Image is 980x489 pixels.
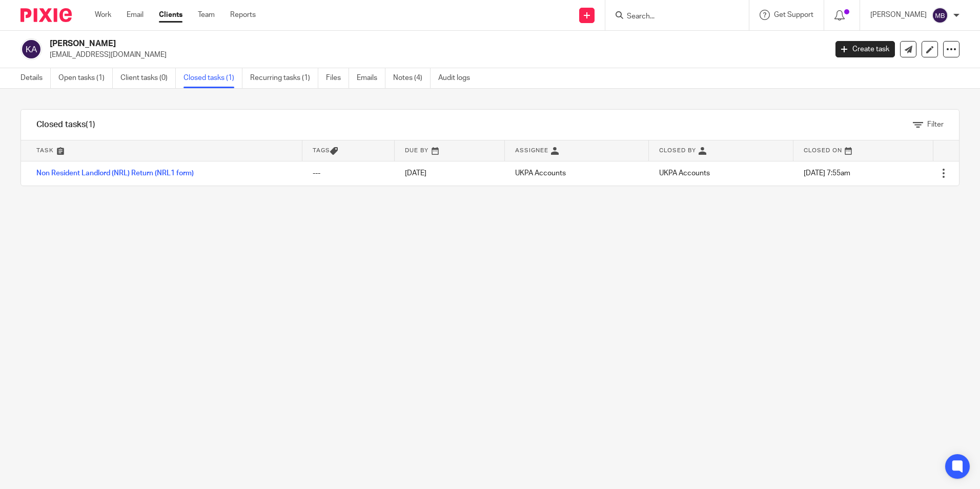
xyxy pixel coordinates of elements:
img: Pixie [21,8,72,22]
a: Email [127,10,144,20]
span: (1) [86,120,95,129]
span: [DATE] 7:55am [804,170,850,177]
a: Open tasks (1) [58,68,113,88]
span: UKPA Accounts [659,170,710,177]
a: Client tasks (0) [120,68,176,88]
input: Search [626,12,718,22]
a: Files [326,68,349,88]
a: Emails [357,68,385,88]
a: Clients [159,10,182,20]
td: UKPA Accounts [505,161,649,186]
a: Non Resident Landlord (NRL) Return (NRL1 form) [36,170,194,177]
div: --- [313,168,384,178]
a: Closed tasks (1) [183,68,242,88]
a: Create task [835,41,895,57]
a: Audit logs [438,68,478,88]
h1: Closed tasks [36,119,95,130]
span: Filter [927,121,944,128]
a: Team [198,10,215,20]
img: svg%3E [932,7,948,24]
p: [EMAIL_ADDRESS][DOMAIN_NAME] [50,50,820,60]
a: Reports [230,10,256,20]
th: Tags [302,140,395,161]
span: Get Support [774,11,813,18]
td: [DATE] [395,161,505,186]
a: Details [21,68,51,88]
h2: [PERSON_NAME] [50,38,666,49]
a: Work [95,10,111,20]
a: Recurring tasks (1) [250,68,318,88]
p: [PERSON_NAME] [870,10,927,20]
a: Notes (4) [393,68,431,88]
img: svg%3E [21,38,42,60]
